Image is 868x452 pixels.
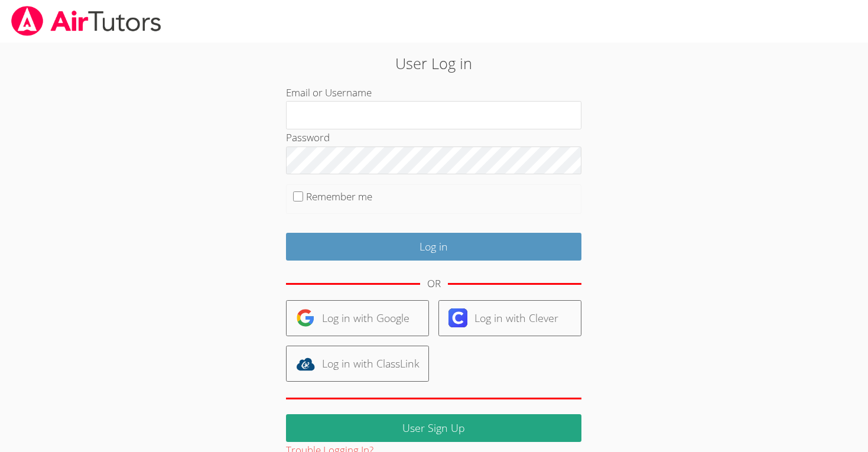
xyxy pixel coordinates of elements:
h2: User Log in [200,52,668,74]
div: OR [427,275,441,292]
label: Email or Username [286,86,372,99]
img: google-logo-50288ca7cdecda66e5e0955fdab243c47b7ad437acaf1139b6f446037453330a.svg [296,308,315,327]
a: Log in with ClassLink [286,346,429,382]
a: Log in with Clever [438,300,581,336]
img: airtutors_banner-c4298cdbf04f3fff15de1276eac7730deb9818008684d7c2e4769d2f7ddbe033.png [10,6,162,36]
label: Remember me [306,190,372,203]
label: Password [286,131,330,144]
a: Log in with Google [286,300,429,336]
input: Log in [286,233,581,261]
a: User Sign Up [286,414,581,442]
img: classlink-logo-d6bb404cc1216ec64c9a2012d9dc4662098be43eaf13dc465df04b49fa7ab582.svg [296,355,315,373]
img: clever-logo-6eab21bc6e7a338710f1a6ff85c0baf02591cd810cc4098c63d3a4b26e2feb20.svg [448,308,467,327]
